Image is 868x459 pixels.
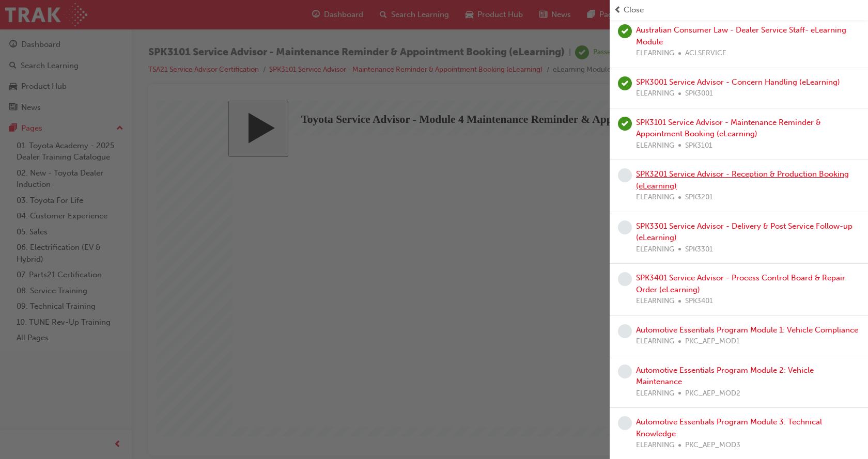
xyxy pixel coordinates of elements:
[636,118,821,139] a: SPK3101 Service Advisor - Maintenance Reminder & Appointment Booking (eLearning)
[636,169,849,191] a: SPK3201 Service Advisor - Reception & Production Booking (eLearning)
[636,325,858,335] a: Automotive Essentials Program Module 1: Vehicle Compliance
[614,4,864,16] button: prev-iconClose
[618,117,632,131] span: learningRecordVerb_PASS-icon
[636,192,674,203] span: ELEARNING
[636,140,674,152] span: ELEARNING
[685,244,713,256] span: SPK3301
[636,221,853,243] a: SPK3301 Service Advisor - Delivery & Post Service Follow-up (eLearning)
[618,76,632,90] span: learningRecordVerb_PASS-icon
[685,140,712,152] span: SPK3101
[618,365,632,378] span: learningRecordVerb_NONE-icon
[618,272,632,286] span: learningRecordVerb_NONE-icon
[636,77,840,87] a: SPK3001 Service Advisor - Concern Handling (eLearning)
[636,273,845,294] a: SPK3401 Service Advisor - Process Control Board & Repair Order (eLearning)
[614,4,622,16] span: prev-icon
[685,439,740,451] span: PKC_AEP_MOD3
[618,416,632,430] span: learningRecordVerb_NONE-icon
[636,48,674,59] span: ELEARNING
[685,48,726,59] span: ACLSERVICE
[685,336,740,347] span: PKC_AEP_MOD1
[685,295,713,307] span: SPK3401
[636,295,674,307] span: ELEARNING
[636,439,674,451] span: ELEARNING
[618,324,632,338] span: learningRecordVerb_NONE-icon
[618,168,632,182] span: learningRecordVerb_NONE-icon
[618,220,632,234] span: learningRecordVerb_NONE-icon
[636,244,674,256] span: ELEARNING
[636,388,674,400] span: ELEARNING
[636,366,814,387] a: Automotive Essentials Program Module 2: Vehicle Maintenance
[685,388,740,400] span: PKC_AEP_MOD2
[636,336,674,347] span: ELEARNING
[624,4,644,16] span: Close
[685,192,713,203] span: SPK3201
[636,417,822,438] a: Automotive Essentials Program Module 3: Technical Knowledge
[618,24,632,38] span: learningRecordVerb_PASS-icon
[636,88,674,100] span: ELEARNING
[636,25,846,46] a: Australian Consumer Law - Dealer Service Staff- eLearning Module
[685,88,713,100] span: SPK3001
